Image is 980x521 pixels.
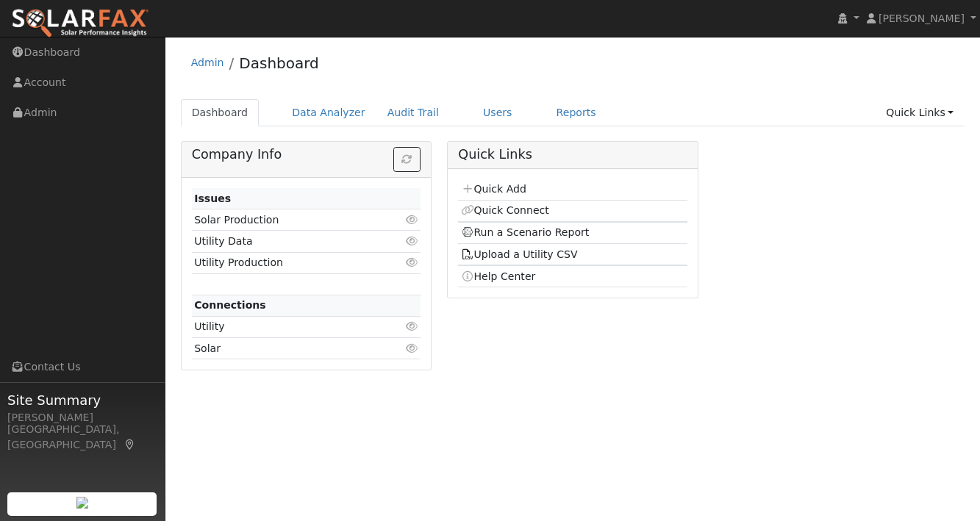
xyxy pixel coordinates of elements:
i: Click to view [405,257,418,267]
strong: Issues [194,193,231,204]
strong: Connections [194,299,266,311]
a: Admin [191,57,224,68]
td: Utility [192,316,384,337]
img: SolarFax [11,8,149,39]
a: Quick Add [461,183,526,195]
span: [PERSON_NAME] [879,12,965,24]
i: Click to view [405,343,418,353]
a: Reports [546,99,607,126]
a: Dashboard [181,99,260,126]
i: Click to view [405,236,418,246]
div: [GEOGRAPHIC_DATA], [GEOGRAPHIC_DATA] [7,422,157,453]
td: Solar [192,338,384,359]
span: Site Summary [7,390,157,410]
td: Utility Production [192,252,384,273]
div: [PERSON_NAME] [7,410,157,425]
td: Utility Data [192,231,384,252]
a: Users [472,99,523,126]
a: Data Analyzer [281,99,376,126]
a: Upload a Utility CSV [461,248,578,260]
a: Run a Scenario Report [461,226,590,238]
a: Quick Connect [461,204,549,216]
a: Help Center [461,270,536,282]
h5: Company Info [192,147,421,162]
a: Dashboard [239,54,319,72]
i: Click to view [405,321,418,331]
td: Solar Production [192,209,384,231]
a: Map [124,439,137,450]
h5: Quick Links [458,147,687,162]
a: Quick Links [875,99,965,126]
img: retrieve [76,497,88,509]
a: Audit Trail [376,99,450,126]
i: Click to view [405,215,418,225]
